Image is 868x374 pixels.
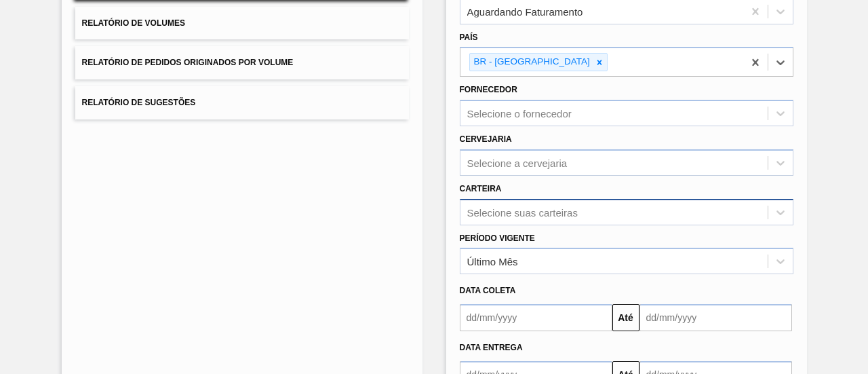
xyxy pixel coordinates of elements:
label: País [460,33,478,42]
div: Selecione a cervejaria [467,157,568,168]
span: Data coleta [460,286,516,295]
button: Relatório de Volumes [75,7,409,40]
span: Relatório de Pedidos Originados por Volume [82,58,294,67]
input: dd/mm/yyyy [639,304,792,331]
input: dd/mm/yyyy [460,304,612,331]
label: Carteira [460,184,502,193]
label: Cervejaria [460,134,512,144]
div: Selecione suas carteiras [467,206,578,218]
div: BR - [GEOGRAPHIC_DATA] [470,54,592,71]
span: Data entrega [460,343,523,352]
div: Selecione o fornecedor [467,108,572,119]
div: Último Mês [467,256,518,267]
div: Aguardando Faturamento [467,5,583,17]
span: Relatório de Sugestões [82,98,196,107]
button: Até [612,304,639,331]
button: Relatório de Pedidos Originados por Volume [75,46,409,79]
button: Relatório de Sugestões [75,86,409,119]
label: Período Vigente [460,233,535,243]
label: Fornecedor [460,85,517,94]
span: Relatório de Volumes [82,18,185,28]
